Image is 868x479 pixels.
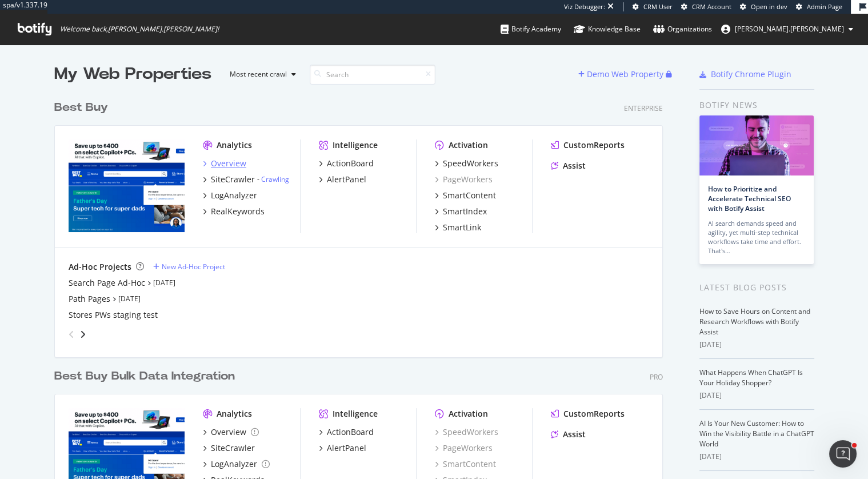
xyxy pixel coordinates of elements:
a: SiteCrawler [203,442,255,454]
div: SiteCrawler [211,442,255,454]
div: Activation [449,408,488,420]
a: Admin Page [796,2,842,11]
div: CustomReports [563,139,625,151]
div: New Ad-Hoc Project [162,262,225,272]
div: Ad-Hoc Projects [69,261,131,273]
div: Assist [563,429,586,440]
a: Organizations [653,14,712,45]
span: Welcome back, [PERSON_NAME].[PERSON_NAME] ! [60,25,219,34]
div: Botify Chrome Plugin [711,69,791,80]
div: Activation [449,139,488,151]
a: Stores PWs staging test [69,309,158,321]
div: SmartContent [443,190,496,201]
button: Most recent crawl [221,65,301,83]
div: Viz Debugger: [564,2,605,11]
a: LogAnalyzer [203,458,270,470]
span: CRM User [643,2,673,11]
a: LogAnalyzer [203,190,257,201]
a: New Ad-Hoc Project [153,262,225,272]
div: Intelligence [333,139,378,151]
div: My Web Properties [54,63,211,86]
div: [DATE] [699,452,814,462]
a: SiteCrawler- Crawling [203,174,289,185]
a: SmartLink [435,222,481,233]
div: Analytics [217,408,252,420]
a: SmartIndex [435,206,487,217]
div: SmartLink [443,222,481,233]
div: SiteCrawler [211,174,255,185]
a: Knowledge Base [574,14,641,45]
a: [DATE] [153,278,175,288]
a: Overview [203,426,259,438]
a: How to Prioritize and Accelerate Technical SEO with Botify Assist [708,184,791,213]
a: CustomReports [551,139,625,151]
div: [DATE] [699,340,814,350]
div: angle-left [64,325,79,344]
a: ActionBoard [319,158,374,169]
span: christopher.hart [735,24,844,34]
div: AlertPanel [327,442,366,454]
a: RealKeywords [203,206,265,217]
div: CustomReports [563,408,625,420]
div: ActionBoard [327,158,374,169]
a: CRM User [633,2,673,11]
a: CRM Account [681,2,731,11]
a: SmartContent [435,458,496,470]
a: AI Is Your New Customer: How to Win the Visibility Battle in a ChatGPT World [699,418,814,449]
span: Open in dev [751,2,787,11]
a: Search Page Ad-Hoc [69,277,145,289]
img: How to Prioritize and Accelerate Technical SEO with Botify Assist [699,115,814,175]
div: Overview [211,426,246,438]
div: LogAnalyzer [211,190,257,201]
div: SpeedWorkers [435,426,498,438]
a: SmartContent [435,190,496,201]
a: Assist [551,429,586,440]
input: Search [310,65,435,85]
div: angle-right [79,329,87,340]
a: Botify Academy [501,14,561,45]
span: CRM Account [692,2,731,11]
a: ActionBoard [319,426,374,438]
a: Best Buy [54,99,113,116]
a: [DATE] [118,294,141,304]
a: Path Pages [69,293,110,305]
div: Intelligence [333,408,378,420]
a: CustomReports [551,408,625,420]
div: Pro [650,372,663,382]
a: Best Buy Bulk Data Integration [54,368,239,385]
a: Botify Chrome Plugin [699,69,791,80]
button: Demo Web Property [578,65,666,83]
img: bestbuy.com [69,139,185,232]
a: What Happens When ChatGPT Is Your Holiday Shopper? [699,368,803,388]
a: Overview [203,158,246,169]
div: Botify Academy [501,23,561,35]
div: AlertPanel [327,174,366,185]
a: PageWorkers [435,174,493,185]
a: PageWorkers [435,442,493,454]
div: Enterprise [624,103,663,113]
a: SpeedWorkers [435,158,498,169]
div: SmartIndex [443,206,487,217]
div: ActionBoard [327,426,374,438]
div: SpeedWorkers [443,158,498,169]
a: How to Save Hours on Content and Research Workflows with Botify Assist [699,306,810,337]
div: Botify news [699,99,814,111]
div: RealKeywords [211,206,265,217]
div: AI search demands speed and agility, yet multi-step technical workflows take time and effort. Tha... [708,219,805,256]
div: Most recent crawl [230,71,287,78]
div: Best Buy [54,99,108,116]
a: Assist [551,160,586,171]
div: - [257,174,289,184]
div: [DATE] [699,390,814,401]
div: Knowledge Base [574,23,641,35]
div: Latest Blog Posts [699,281,814,294]
div: Organizations [653,23,712,35]
a: Crawling [261,174,289,184]
a: Open in dev [740,2,787,11]
div: Demo Web Property [587,69,663,80]
span: Admin Page [807,2,842,11]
